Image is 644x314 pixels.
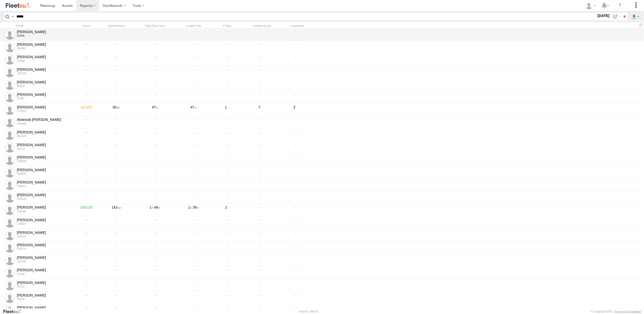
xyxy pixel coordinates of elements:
[101,104,131,116] div: 30
[278,104,311,116] div: 3
[17,72,71,75] div: 189729
[280,24,313,28] div: # speeding
[616,2,624,10] i: ?
[3,309,26,314] a: Visit our Website
[17,160,71,163] div: 196590
[17,197,71,200] div: 204226
[17,222,71,225] div: 178607
[188,205,192,209] span: 1
[17,134,71,138] div: 204206
[17,185,71,188] div: 198612
[17,67,71,72] a: [PERSON_NAME]
[211,104,241,116] a: 1
[17,230,71,235] a: [PERSON_NAME]
[243,104,276,116] div: 7
[190,105,197,109] span: 47
[150,205,153,209] span: 1
[17,268,71,272] a: [PERSON_NAME]
[17,42,71,47] a: [PERSON_NAME]
[17,92,71,97] a: [PERSON_NAME]
[17,172,71,175] div: 100305
[101,205,131,216] div: 142
[611,13,622,20] label: Search Filter Options
[152,105,158,109] span: 47
[17,205,71,210] a: [PERSON_NAME]
[17,305,71,310] a: [PERSON_NAME]
[17,155,71,160] a: [PERSON_NAME]
[631,13,640,20] label: Export results as...
[193,205,199,209] span: 39
[17,30,71,34] a: [PERSON_NAME]
[17,193,71,197] a: [PERSON_NAME]
[17,109,71,113] div: 170913
[17,34,71,37] div: 63606
[17,273,71,276] div: 31466
[17,143,71,147] a: [PERSON_NAME]
[11,13,15,20] label: Search Query
[211,205,241,216] a: 2
[17,255,71,260] a: [PERSON_NAME]
[74,24,99,28] div: Score
[17,55,71,59] a: [PERSON_NAME]
[246,24,278,28] div: # Harsh Event
[17,122,71,125] div: 191846
[17,285,71,288] div: 26133
[17,168,71,172] a: [PERSON_NAME]
[17,260,71,263] div: 126790
[74,104,99,116] a: 61
[17,218,71,222] a: [PERSON_NAME]
[17,47,71,50] div: 195462
[638,23,644,28] span: Refresh
[17,293,71,298] a: [PERSON_NAME]
[178,24,209,28] div: Longest Trip
[597,13,611,18] label: [DATE]
[154,205,160,209] span: 48
[17,210,71,213] div: 130305
[211,24,244,28] div: # Trips
[591,310,641,313] div: © Copyright 2025 -
[583,2,598,9] div: Nizarudeen Shajahan
[17,280,71,285] a: [PERSON_NAME]
[17,147,71,150] div: 16113
[133,24,176,28] div: Total Drive Time
[17,180,71,185] a: [PERSON_NAME]
[17,84,71,87] div: 87403
[17,235,71,238] div: 204332
[17,80,71,84] a: [PERSON_NAME]
[299,310,318,313] div: Version: 308.01
[17,130,71,134] a: [PERSON_NAME]
[17,97,71,100] div: 37001
[5,2,31,9] img: fleetsu-logo-horizontal.svg
[17,59,71,62] div: 10790
[17,247,71,250] div: 199716
[16,24,72,28] div: Driver
[17,105,71,109] a: [PERSON_NAME]
[17,298,71,301] div: 29376
[17,117,71,122] a: Abanoub [PERSON_NAME]
[17,243,71,247] a: [PERSON_NAME]
[614,310,641,313] a: Terms and Conditions
[101,24,131,28] div: Total Distance
[74,205,99,216] a: 100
